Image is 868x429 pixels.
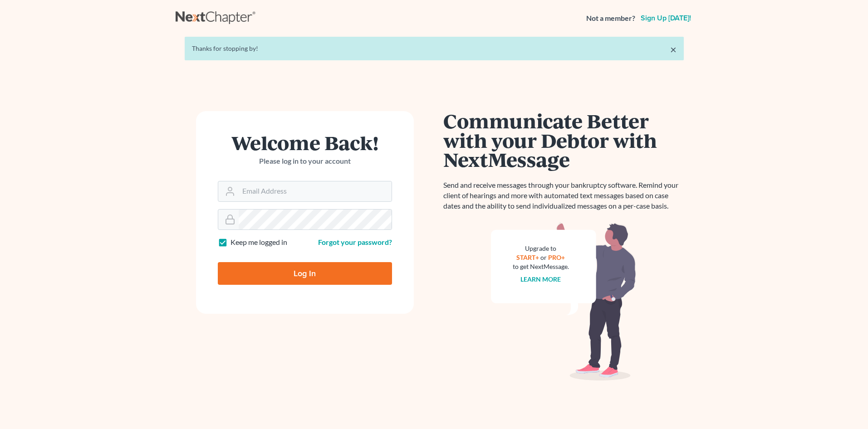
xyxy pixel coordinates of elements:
div: Upgrade to [513,244,569,253]
input: Log In [218,262,392,285]
a: START+ [516,253,539,261]
div: Thanks for stopping by! [192,44,677,53]
a: PRO+ [548,253,565,261]
input: Email Address [239,181,392,201]
h1: Welcome Back! [218,133,392,152]
p: Please log in to your account [218,156,392,166]
p: Send and receive messages through your bankruptcy software. Remind your client of hearings and mo... [443,180,684,211]
strong: Not a member? [586,13,635,24]
label: Keep me logged in [230,237,287,248]
span: or [540,253,547,261]
img: nextmessage_bg-59042aed3d76b12b5cd301f8e5b87938c9018125f34e5fa2b7a6b67550977c72.svg [491,222,636,381]
div: to get NextMessage. [513,262,569,271]
h1: Communicate Better with your Debtor with NextMessage [443,111,684,169]
a: × [670,44,677,55]
a: Learn more [520,275,561,283]
a: Forgot your password? [318,238,392,246]
a: Sign up [DATE]! [639,15,693,22]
